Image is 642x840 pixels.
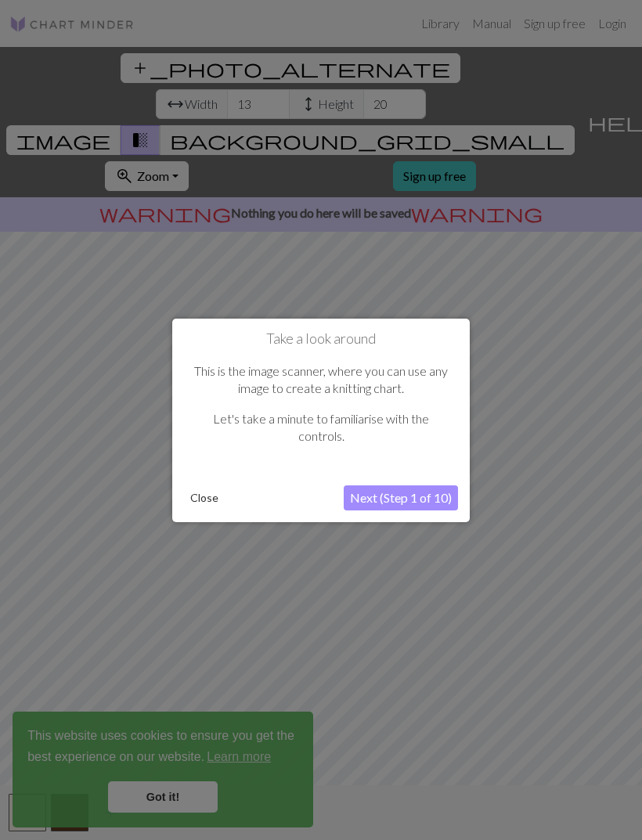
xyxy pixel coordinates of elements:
p: Let's take a minute to familiarise with the controls. [192,410,450,445]
div: Take a look around [172,318,470,521]
button: Next (Step 1 of 10) [344,485,458,510]
button: Close [184,486,225,510]
h1: Take a look around [184,330,458,347]
p: This is the image scanner, where you can use any image to create a knitting chart. [192,362,450,398]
